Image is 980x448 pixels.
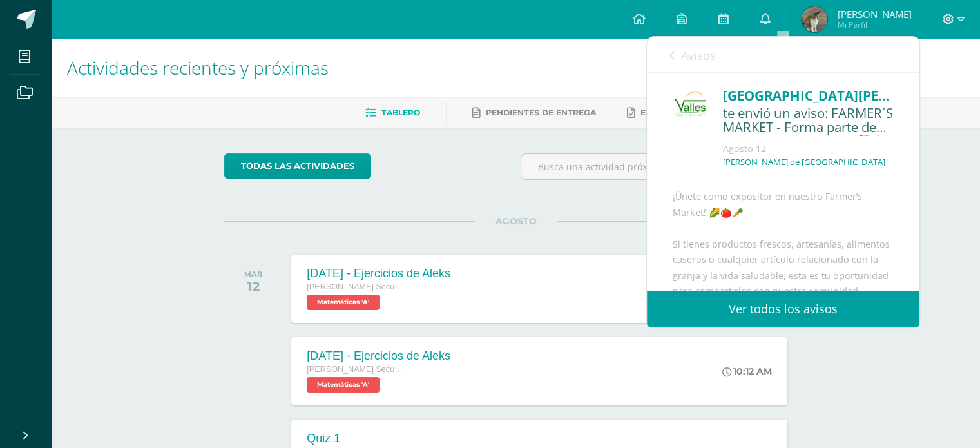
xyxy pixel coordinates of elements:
[307,267,450,280] div: [DATE] - Ejercicios de Aleks
[224,153,371,179] a: todas las Actividades
[837,19,911,30] span: Mi Perfil
[307,365,403,374] span: [PERSON_NAME] Secundaria
[307,295,380,310] span: Matemáticas 'A'
[723,142,894,155] div: Agosto 12
[837,8,911,21] span: [PERSON_NAME]
[723,106,894,136] div: te envió un aviso: FARMER´S MARKET - Forma parte de nuestros expositores 🌽🍅🥕
[521,154,807,179] input: Busca una actividad próxima aquí...
[307,432,403,445] div: Quiz 1
[307,377,380,393] span: Matemáticas 'A'
[244,278,262,294] div: 12
[673,89,707,123] img: 94564fe4cf850d796e68e37240ca284b.png
[723,86,894,106] div: [GEOGRAPHIC_DATA][PERSON_NAME]
[802,6,827,32] img: 4588d208dd4e4c6cdb5c94a3f2b1a033.png
[365,102,420,123] a: Tablero
[244,269,262,278] div: MAR
[472,102,596,123] a: Pendientes de entrega
[647,291,919,327] a: Ver todos los avisos
[307,282,403,291] span: [PERSON_NAME] Secundaria
[723,157,885,168] p: [PERSON_NAME] de [GEOGRAPHIC_DATA]
[475,215,557,227] span: AGOSTO
[640,108,698,117] span: Entregadas
[627,102,698,123] a: Entregadas
[307,349,450,363] div: [DATE] - Ejercicios de Aleks
[486,108,596,117] span: Pendientes de entrega
[681,48,716,63] span: Avisos
[381,108,420,117] span: Tablero
[722,365,772,377] div: 10:12 AM
[67,55,329,80] span: Actividades recientes y próximas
